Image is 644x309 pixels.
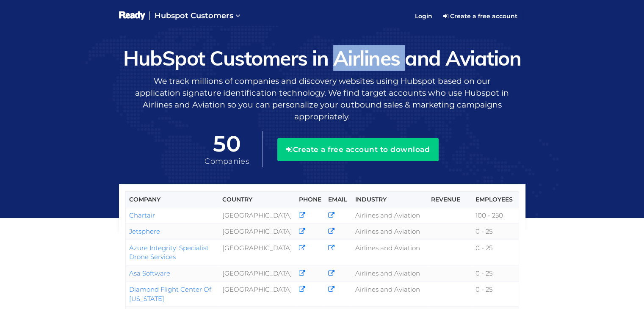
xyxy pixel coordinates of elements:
[119,47,525,69] h1: HubSpot Customers in Airlines and Aviation
[352,281,428,307] td: Airlines and Aviation
[119,75,525,123] p: We track millions of companies and discovery websites using Hubspot based on our application sign...
[119,11,146,21] img: logo
[219,192,296,207] th: Country
[472,281,519,307] td: 0 - 25
[125,192,219,207] th: Company
[129,227,160,235] a: Jetsphere
[352,192,428,207] th: Industry
[219,207,296,223] td: [GEOGRAPHIC_DATA]
[428,192,473,207] th: Revenue
[352,207,428,223] td: Airlines and Aviation
[219,223,296,240] td: [GEOGRAPHIC_DATA]
[219,281,296,307] td: [GEOGRAPHIC_DATA]
[415,12,432,20] span: Login
[410,6,437,27] a: Login
[129,244,209,261] a: Azure Integrity: Specialist Drone Services
[149,4,246,28] a: Hubspot Customers
[472,265,519,281] td: 0 - 25
[219,240,296,265] td: [GEOGRAPHIC_DATA]
[472,207,519,223] td: 100 - 250
[129,269,170,277] a: Asa Software
[296,192,325,207] th: Phone
[277,138,439,161] button: Create a free account to download
[472,240,519,265] td: 0 - 25
[129,211,155,219] a: Chartair
[352,223,428,240] td: Airlines and Aviation
[325,192,352,207] th: Email
[219,265,296,281] td: [GEOGRAPHIC_DATA]
[205,132,249,156] span: 50
[472,192,519,207] th: Employees
[352,240,428,265] td: Airlines and Aviation
[129,285,211,302] a: Diamond Flight Center Of [US_STATE]
[155,11,233,20] span: Hubspot Customers
[352,265,428,281] td: Airlines and Aviation
[437,9,523,23] a: Create a free account
[205,157,249,166] span: Companies
[472,223,519,240] td: 0 - 25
